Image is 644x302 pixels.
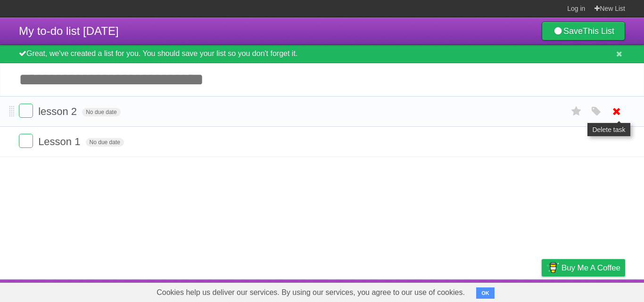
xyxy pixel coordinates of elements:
button: OK [476,287,495,299]
a: About [416,282,436,300]
a: Buy me a coffee [542,259,625,277]
span: No due date [86,138,124,147]
a: Terms [497,282,518,300]
a: SaveThis List [542,22,625,41]
label: Done [19,104,33,118]
span: lesson 2 [38,106,79,117]
img: Buy me a coffee [546,260,559,276]
span: Buy me a coffee [561,260,620,276]
span: My to-do list [DATE] [19,24,119,37]
span: Lesson 1 [38,136,83,147]
a: Developers [447,282,486,300]
span: Cookies help us deliver our services. By using our services, you agree to our use of cookies. [147,283,474,302]
label: Star task [568,104,586,119]
label: Done [19,134,33,148]
span: No due date [82,108,120,116]
a: Privacy [529,282,554,300]
b: This List [583,26,614,36]
a: Suggest a feature [566,282,625,300]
